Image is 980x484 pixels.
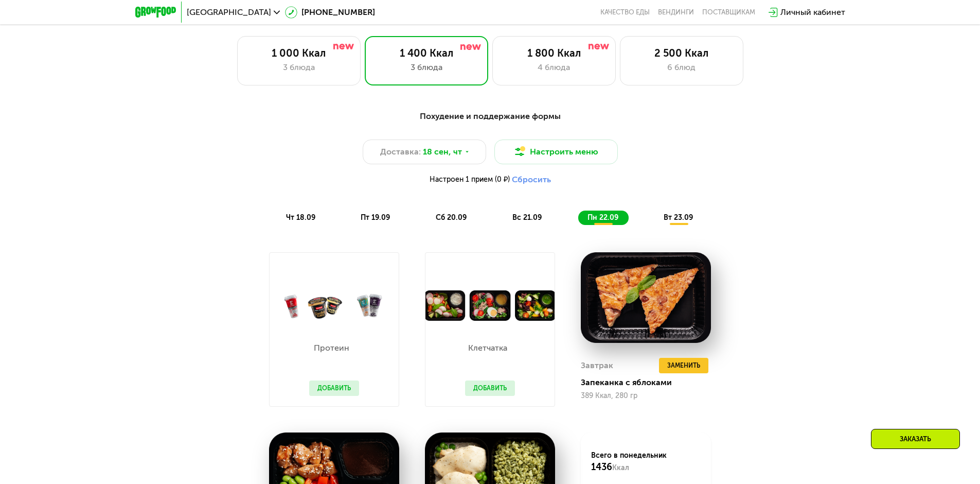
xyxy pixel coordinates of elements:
[659,358,708,373] button: Заменить
[664,213,693,222] span: вт 23.09
[667,360,700,371] span: Заменить
[436,213,467,222] span: сб 20.09
[871,429,960,449] div: Заказать
[286,213,315,222] span: чт 18.09
[423,146,462,158] span: 18 сен, чт
[503,47,605,59] div: 1 800 Ккал
[658,8,694,16] a: Вендинги
[702,8,755,16] div: поставщикам
[187,8,271,16] span: [GEOGRAPHIC_DATA]
[285,6,375,19] a: [PHONE_NUMBER]
[376,61,477,74] div: 3 блюда
[512,213,542,222] span: вс 21.09
[600,8,650,16] a: Качество еды
[380,146,421,158] span: Доставка:
[631,61,733,74] div: 6 блюд
[503,61,605,74] div: 4 блюда
[581,392,711,400] div: 389 Ккал, 280 гр
[309,381,359,396] button: Добавить
[780,6,845,19] div: Личный кабинет
[587,213,618,222] span: пн 22.09
[248,47,350,59] div: 1 000 Ккал
[581,358,613,373] div: Завтрак
[581,377,719,388] div: Запеканка с яблоками
[494,140,618,164] button: Настроить меню
[512,175,551,185] button: Сбросить
[376,47,477,59] div: 1 400 Ккал
[465,344,510,352] p: Клетчатка
[430,176,510,183] span: Настроен 1 прием (0 ₽)
[186,110,795,123] div: Похудение и поддержание формы
[248,61,350,74] div: 3 блюда
[309,344,354,352] p: Протеин
[612,463,629,472] span: Ккал
[361,213,390,222] span: пт 19.09
[465,381,515,396] button: Добавить
[591,461,612,473] span: 1436
[591,451,701,473] div: Всего в понедельник
[631,47,733,59] div: 2 500 Ккал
